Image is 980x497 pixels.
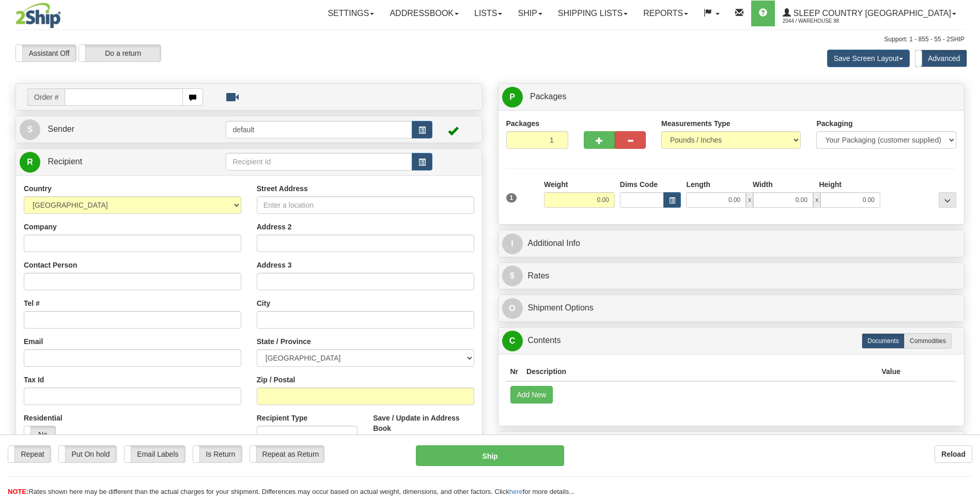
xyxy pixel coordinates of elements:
[59,446,116,462] label: Put On hold
[783,16,860,26] span: 2044 / Warehouse 98
[257,183,308,194] label: Street Address
[79,45,161,61] label: Do a return
[862,333,905,349] label: Documents
[939,192,956,208] div: ...
[502,233,961,254] a: IAdditional Info
[935,445,972,463] button: Reload
[502,87,523,107] span: P
[550,1,635,26] a: Shipping lists
[8,446,51,462] label: Repeat
[509,488,523,495] a: here
[48,157,82,166] span: Recipient
[193,446,242,462] label: Is Return
[915,50,967,67] label: Advanced
[502,298,523,319] span: O
[502,234,523,254] span: I
[827,50,910,67] button: Save Screen Layout
[226,153,412,170] input: Recipient Id
[125,446,185,462] label: Email Labels
[257,336,311,347] label: State / Province
[502,266,523,286] span: $
[257,298,270,308] label: City
[941,450,966,458] b: Reload
[15,35,965,44] div: Support: 1 - 855 - 55 - 2SHIP
[15,3,61,28] img: logo2044.jpg
[24,336,43,347] label: Email
[813,192,820,208] span: x
[544,179,568,190] label: Weight
[250,446,324,462] label: Repeat as Return
[24,260,77,270] label: Contact Person
[956,196,979,301] iframe: chat widget
[226,121,412,138] input: Sender Id
[635,1,696,26] a: Reports
[24,413,63,423] label: Residential
[506,118,540,129] label: Packages
[24,222,57,232] label: Company
[382,1,466,26] a: Addressbook
[904,333,952,349] label: Commodities
[257,260,292,270] label: Address 3
[8,488,28,495] span: NOTE:
[24,298,40,308] label: Tel #
[775,1,964,26] a: Sleep Country [GEOGRAPHIC_DATA] 2044 / Warehouse 98
[320,1,382,26] a: Settings
[502,266,961,287] a: $Rates
[506,193,517,203] span: 1
[502,330,961,351] a: CContents
[48,125,74,133] span: Sender
[746,192,753,208] span: x
[257,196,474,214] input: Enter a location
[24,183,52,194] label: Country
[522,362,877,381] th: Description
[791,9,951,18] span: Sleep Country [GEOGRAPHIC_DATA]
[816,118,852,129] label: Packaging
[257,375,295,385] label: Zip / Postal
[530,92,566,101] span: Packages
[20,119,40,140] span: S
[502,298,961,319] a: OShipment Options
[661,118,730,129] label: Measurements Type
[466,1,510,26] a: Lists
[620,179,658,190] label: Dims Code
[819,179,842,190] label: Height
[686,179,710,190] label: Length
[510,386,553,403] button: Add New
[416,445,564,466] button: Ship
[27,88,65,106] span: Order #
[502,86,961,107] a: P Packages
[877,362,905,381] th: Value
[506,362,523,381] th: Nr
[753,179,773,190] label: Width
[20,151,203,173] a: R Recipient
[24,426,55,443] label: No
[373,413,474,433] label: Save / Update in Address Book
[257,413,308,423] label: Recipient Type
[20,119,226,140] a: S Sender
[16,45,76,61] label: Assistant Off
[510,1,550,26] a: Ship
[502,331,523,351] span: C
[20,152,40,173] span: R
[24,375,44,385] label: Tax Id
[257,222,292,232] label: Address 2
